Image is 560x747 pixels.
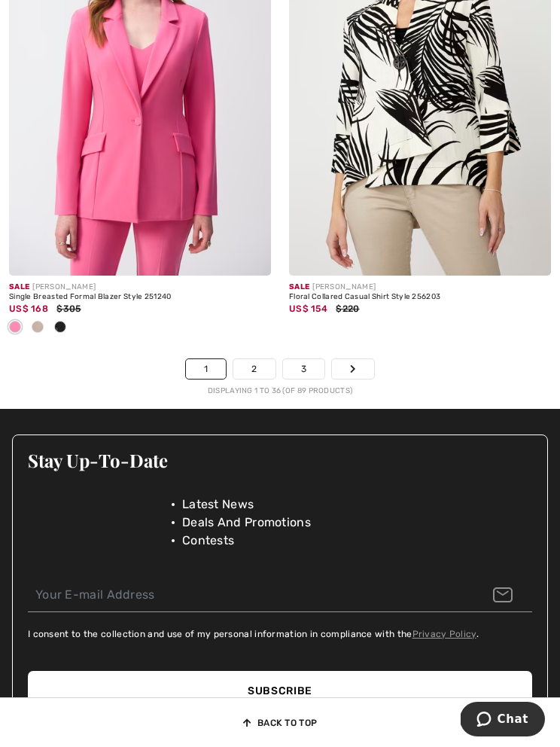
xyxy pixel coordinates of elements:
button: Subscribe [28,671,532,711]
a: Privacy Policy [412,629,476,639]
span: Latest News [182,495,254,514]
div: [PERSON_NAME] [289,282,551,293]
span: US$ 154 [289,303,327,314]
span: Deals And Promotions [182,514,311,532]
a: 3 [283,359,324,379]
div: Dune [26,316,49,340]
a: 2 [233,359,275,379]
span: $220 [336,303,359,314]
label: I consent to the collection and use of my personal information in compliance with the . [28,627,479,641]
input: Your E-mail Address [28,578,532,612]
img: plus_v2.svg [529,254,540,264]
span: Contests [182,532,234,550]
span: US$ 168 [9,303,48,314]
span: Sale [9,282,29,291]
iframe: Opens a widget where you can chat to one of our agents [461,702,545,739]
span: Sale [289,282,309,291]
div: Floral Collared Casual Shirt Style 256203 [289,293,551,302]
div: Bubble gum [4,316,26,340]
div: Black [49,316,72,340]
img: plus_v2.svg [249,254,260,264]
h3: Stay Up-To-Date [28,450,532,470]
a: 1 [186,359,226,379]
div: Single Breasted Formal Blazer Style 251240 [9,293,271,302]
div: [PERSON_NAME] [9,282,271,293]
span: $305 [56,303,81,314]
